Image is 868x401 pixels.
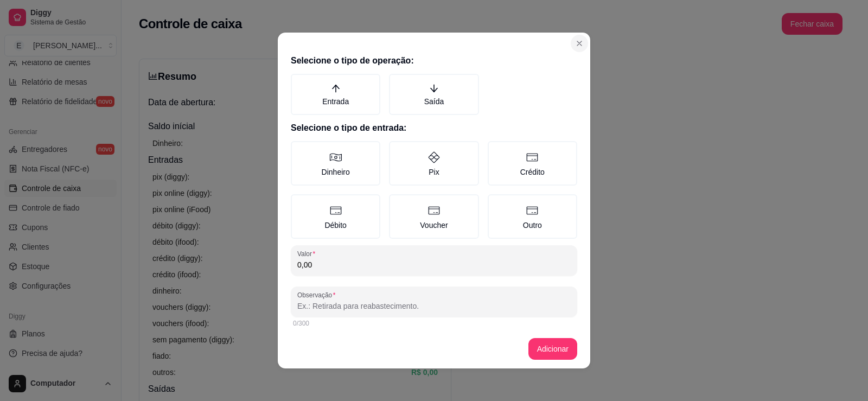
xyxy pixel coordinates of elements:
label: Pix [389,141,478,186]
label: Outro [488,194,577,239]
input: Valor [297,259,571,270]
input: Observação [297,301,571,311]
label: Saída [389,74,478,115]
span: arrow-down [429,84,439,93]
h2: Selecione o tipo de entrada: [291,122,577,135]
button: Adicionar [528,338,577,360]
label: Entrada [291,74,380,115]
button: Close [571,35,588,52]
label: Valor [297,249,319,258]
div: 0/300 [293,319,575,328]
span: arrow-up [331,84,341,93]
label: Observação [297,290,339,300]
label: Débito [291,194,380,239]
h2: Selecione o tipo de operação: [291,54,577,67]
label: Voucher [389,194,478,239]
label: Dinheiro [291,141,380,186]
label: Crédito [488,141,577,186]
